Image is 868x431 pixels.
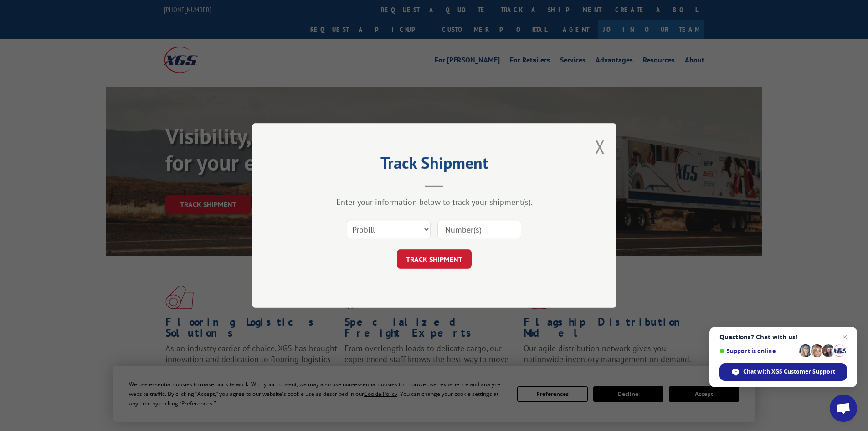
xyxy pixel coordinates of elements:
[719,363,847,381] div: Chat with XGS Customer Support
[719,348,796,354] span: Support is online
[437,220,521,239] input: Number(s)
[595,135,605,159] button: Close modal
[743,368,835,376] span: Chat with XGS Customer Support
[719,333,847,341] span: Questions? Chat with us!
[298,197,571,207] div: Enter your information below to track your shipment(s).
[830,395,857,422] div: Open chat
[298,156,571,174] h2: Track Shipment
[397,249,472,269] button: TRACK SHIPMENT
[839,332,850,343] span: Close chat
